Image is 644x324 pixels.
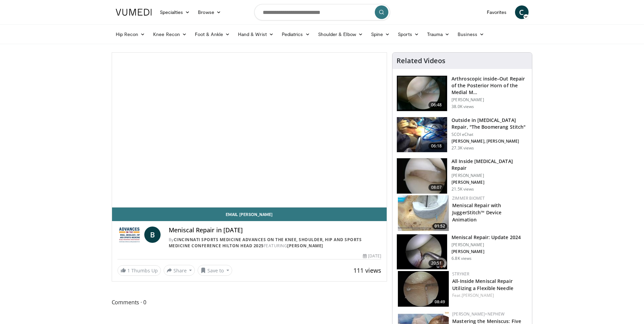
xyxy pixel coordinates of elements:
a: Cincinnati Sports Medicine Advances on the Knee, Shoulder, Hip and Sports Medicine Conference Hil... [169,237,362,249]
p: [PERSON_NAME] [452,180,528,185]
input: Search topics, interventions [254,4,390,20]
a: Specialties [156,5,194,19]
img: Cincinnati Sports Medicine Advances on the Knee, Shoulder, Hip and Sports Medicine Conference Hil... [117,227,142,243]
a: Zimmer Biomet [452,195,485,201]
a: 01:52 [398,195,449,231]
span: 08:49 [433,299,447,305]
span: Comments 0 [112,298,387,307]
img: 50c219b3-c08f-4b6c-9bf8-c5ca6333d247.150x105_q85_crop-smart_upscale.jpg [398,195,449,231]
h3: Meniscal Repair: Update 2024 [452,234,521,241]
a: Pediatrics [278,28,314,41]
a: Business [454,28,488,41]
span: 08:07 [428,184,445,191]
span: 1 [127,267,130,274]
a: Trauma [423,28,454,41]
a: Sports [394,28,423,41]
span: 06:18 [428,143,445,149]
img: 106a3a39-ec7f-4e65-a126-9a23cf1eacd5.150x105_q85_crop-smart_upscale.jpg [397,234,447,270]
h4: Meniscal Repair in [DATE] [169,227,382,234]
a: Shoulder & Elbow [314,28,367,41]
a: Hand & Wrist [234,28,278,41]
div: [DATE] [363,253,381,259]
img: heCDP4pTuni5z6vX4xMDoxOjA4MTsiGN.150x105_q85_crop-smart_upscale.jpg [397,158,447,194]
a: Meniscal Repair with JuggerStitch™ Device Animation [452,202,501,223]
a: Foot & Ankle [191,28,234,41]
a: [PERSON_NAME] [462,292,494,298]
video-js: Video Player [112,53,387,208]
p: [PERSON_NAME] [452,97,528,103]
p: 6.8K views [452,256,472,261]
p: SCOI eChat [452,132,528,137]
p: [PERSON_NAME], [PERSON_NAME] [452,139,528,144]
h3: All Inside [MEDICAL_DATA] Repair [452,158,528,172]
a: Browse [194,5,225,19]
p: 21.5K views [452,186,474,192]
div: Feat. [452,292,527,299]
button: Share [164,265,195,276]
a: All-Inside Meniscal Repair Utilizing a Flexible Needle [452,278,513,291]
img: baen_1.png.150x105_q85_crop-smart_upscale.jpg [397,76,447,111]
p: [PERSON_NAME] [452,249,521,254]
p: 38.0K views [452,104,474,109]
span: 06:48 [428,102,445,108]
p: 27.3K views [452,145,474,151]
a: Favorites [483,5,511,19]
a: 20:51 Meniscal Repair: Update 2024 [PERSON_NAME] [PERSON_NAME] 6.8K views [397,234,528,270]
h3: Arthroscopic inside–Out Repair of the Posterior Horn of the Medial M… [452,75,528,96]
a: Stryker [452,271,469,277]
a: C [515,5,529,19]
img: 1c2750b8-5e5e-4220-9de8-d61e1844207f.150x105_q85_crop-smart_upscale.jpg [398,271,449,307]
a: Knee Recon [149,28,191,41]
a: Email [PERSON_NAME] [112,208,387,221]
a: Spine [367,28,394,41]
a: 08:49 [398,271,449,307]
a: Hip Recon [112,28,149,41]
a: [PERSON_NAME]+Nephew [452,311,504,317]
p: [PERSON_NAME] [452,173,528,178]
div: By FEATURING [169,237,382,249]
p: [PERSON_NAME] [452,242,521,248]
h3: Outside in [MEDICAL_DATA] Repair, "The Boomerang Stitch" [452,117,528,130]
a: [PERSON_NAME] [287,243,323,249]
a: 06:18 Outside in [MEDICAL_DATA] Repair, "The Boomerang Stitch" SCOI eChat [PERSON_NAME], [PERSON_... [397,117,528,153]
a: 06:48 Arthroscopic inside–Out Repair of the Posterior Horn of the Medial M… [PERSON_NAME] 38.0K v... [397,75,528,111]
span: 01:52 [433,223,447,229]
span: 111 views [353,266,381,274]
a: 1 Thumbs Up [117,265,161,276]
a: 08:07 All Inside [MEDICAL_DATA] Repair [PERSON_NAME] [PERSON_NAME] 21.5K views [397,158,528,194]
button: Save to [198,265,232,276]
a: B [144,227,161,243]
img: Vx8lr-LI9TPdNKgn5hMDoxOm1xO-1jSC.150x105_q85_crop-smart_upscale.jpg [397,117,447,152]
h4: Related Videos [397,57,445,65]
img: VuMedi Logo [116,9,152,16]
span: 20:51 [428,260,445,267]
